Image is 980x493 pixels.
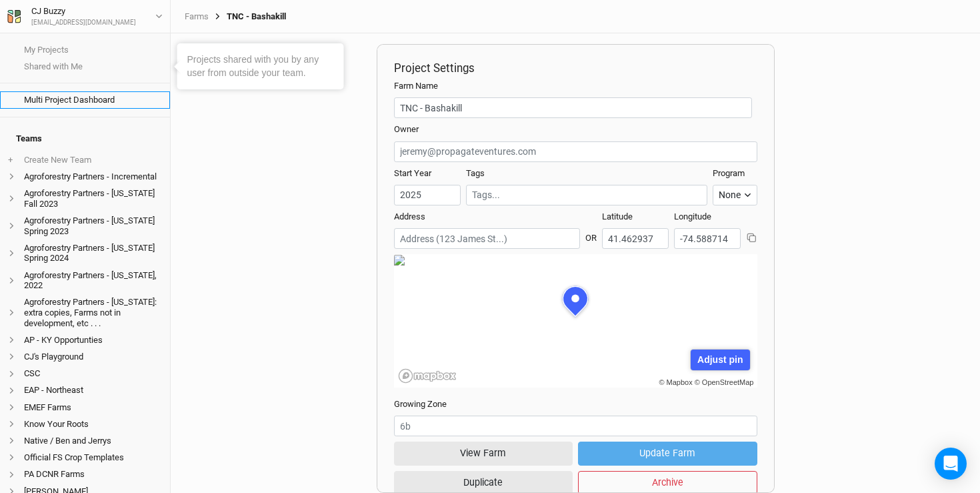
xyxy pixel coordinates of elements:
[466,167,485,179] label: Tags
[394,398,447,410] label: Growing Zone
[691,350,750,370] div: Adjust pin
[398,368,457,384] a: Mapbox logo
[674,211,711,223] label: Longitude
[719,188,741,202] div: None
[394,416,757,436] input: 6b
[713,167,745,179] label: Program
[394,61,757,75] h2: Project Settings
[7,4,163,28] button: CJ Buzzy[EMAIL_ADDRESS][DOMAIN_NAME]
[394,123,419,135] label: Owner
[394,228,580,249] input: Address (123 James St...)
[31,18,136,28] div: [EMAIL_ADDRESS][DOMAIN_NAME]
[713,185,757,205] button: None
[394,185,461,205] input: Start Year
[602,211,633,223] label: Latitude
[602,228,669,249] input: Latitude
[695,378,754,386] a: © OpenStreetMap
[674,228,741,249] input: Longitude
[394,141,757,162] input: jeremy@propagateventures.com
[394,97,752,118] input: Project/Farm Name
[394,167,431,179] label: Start Year
[472,188,702,202] input: Tags...
[8,125,162,152] h4: Teams
[659,378,692,386] a: © Mapbox
[578,442,757,465] button: Update Farm
[746,232,757,243] button: Copy
[8,155,13,165] span: +
[394,80,438,92] label: Farm Name
[394,442,573,465] button: View Farm
[209,11,286,22] div: TNC - Bashakill
[31,5,136,18] div: CJ Buzzy
[185,11,209,22] a: Farms
[935,448,967,480] div: Open Intercom Messenger
[585,221,597,244] div: OR
[394,211,425,223] label: Address
[187,53,334,79] div: Projects shared with you by any user from outside your team.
